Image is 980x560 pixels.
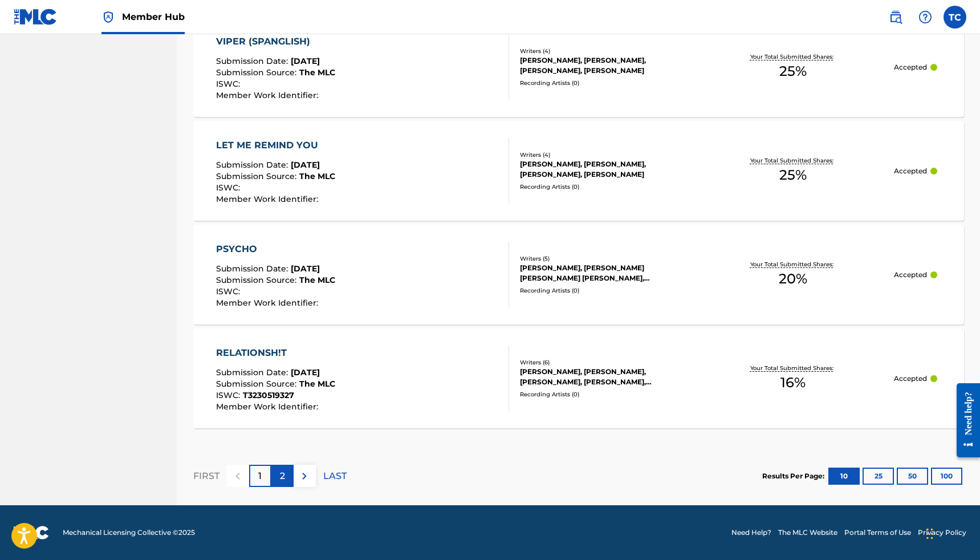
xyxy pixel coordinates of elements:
p: FIRST [193,469,219,483]
img: right [298,469,311,483]
button: 100 [931,468,962,485]
p: Your Total Submitted Shares: [750,364,836,372]
div: [PERSON_NAME], [PERSON_NAME], [PERSON_NAME], [PERSON_NAME] [520,55,692,76]
div: Writers ( 5 ) [520,254,692,263]
p: Your Total Submitted Shares: [750,260,836,269]
a: Public Search [884,6,907,29]
div: Writers ( 4 ) [520,47,692,55]
a: The MLC Website [778,527,837,538]
a: Privacy Policy [918,527,966,538]
a: Need Help? [731,527,771,538]
p: Your Total Submitted Shares: [750,52,836,61]
span: Submission Date : [216,160,291,170]
a: RELATIONSH!TSubmission Date:[DATE]Submission Source:The MLCISWC:T3230519327Member Work Identifier... [193,328,964,428]
button: 50 [897,468,928,485]
p: Accepted [894,270,927,280]
span: The MLC [299,275,335,285]
p: Accepted [894,166,927,176]
p: Your Total Submitted Shares: [750,156,836,165]
div: [PERSON_NAME], [PERSON_NAME], [PERSON_NAME], [PERSON_NAME] [520,159,692,180]
img: help [918,10,932,24]
span: The MLC [299,379,335,389]
span: 16 % [780,372,806,393]
span: T3230519327 [243,390,294,400]
div: [PERSON_NAME], [PERSON_NAME], [PERSON_NAME], [PERSON_NAME], [PERSON_NAME], [PERSON_NAME] [PERSON_... [520,367,692,387]
iframe: Resource Center [948,374,980,466]
p: 2 [280,469,285,483]
div: Writers ( 4 ) [520,151,692,159]
span: Member Work Identifier : [216,298,321,308]
span: Member Work Identifier : [216,194,321,204]
p: Accepted [894,374,927,384]
div: Writers ( 6 ) [520,358,692,367]
p: Results Per Page: [762,471,827,481]
span: [DATE] [291,263,320,274]
p: 1 [258,469,262,483]
a: LET ME REMIND YOUSubmission Date:[DATE]Submission Source:The MLCISWC:Member Work Identifier:Write... [193,121,964,221]
span: Submission Date : [216,56,291,66]
span: ISWC : [216,390,243,400]
div: RELATIONSH!T [216,346,335,360]
div: Recording Artists ( 0 ) [520,286,692,295]
div: Recording Artists ( 0 ) [520,390,692,399]
img: MLC Logo [14,9,58,25]
span: Submission Date : [216,263,291,274]
span: ISWC : [216,79,243,89]
div: LET ME REMIND YOU [216,139,335,152]
div: Help [914,6,937,29]
button: 10 [828,468,860,485]
div: VIPER (SPANGLISH) [216,35,335,48]
span: [DATE] [291,56,320,66]
span: Submission Source : [216,171,299,181]
span: Submission Source : [216,275,299,285]
span: Member Hub [122,10,185,23]
span: Submission Source : [216,67,299,78]
span: [DATE] [291,160,320,170]
span: ISWC : [216,286,243,297]
span: Member Work Identifier : [216,90,321,100]
p: LAST [323,469,347,483]
span: Member Work Identifier : [216,401,321,412]
span: 20 % [779,269,807,289]
button: 25 [863,468,894,485]
span: ISWC : [216,182,243,193]
div: Recording Artists ( 0 ) [520,79,692,87]
div: [PERSON_NAME], [PERSON_NAME] [PERSON_NAME] [PERSON_NAME], [PERSON_NAME], [PERSON_NAME] [520,263,692,283]
iframe: Chat Widget [923,505,980,560]
span: 25 % [779,165,807,185]
div: Drag [926,517,933,551]
a: Portal Terms of Use [844,527,911,538]
div: Recording Artists ( 0 ) [520,182,692,191]
span: The MLC [299,171,335,181]
span: 25 % [779,61,807,82]
p: Accepted [894,62,927,72]
a: VIPER (SPANGLISH)Submission Date:[DATE]Submission Source:The MLCISWC:Member Work Identifier:Write... [193,17,964,117]
span: Mechanical Licensing Collective © 2025 [63,527,195,538]
img: search [889,10,902,24]
span: [DATE] [291,367,320,378]
div: PSYCHO [216,242,335,256]
img: logo [14,526,49,539]
span: The MLC [299,67,335,78]
span: Submission Source : [216,379,299,389]
div: User Menu [944,6,966,29]
a: PSYCHOSubmission Date:[DATE]Submission Source:The MLCISWC:Member Work Identifier:Writers (5)[PERS... [193,225,964,324]
span: Submission Date : [216,367,291,378]
img: Top Rightsholder [101,10,115,24]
